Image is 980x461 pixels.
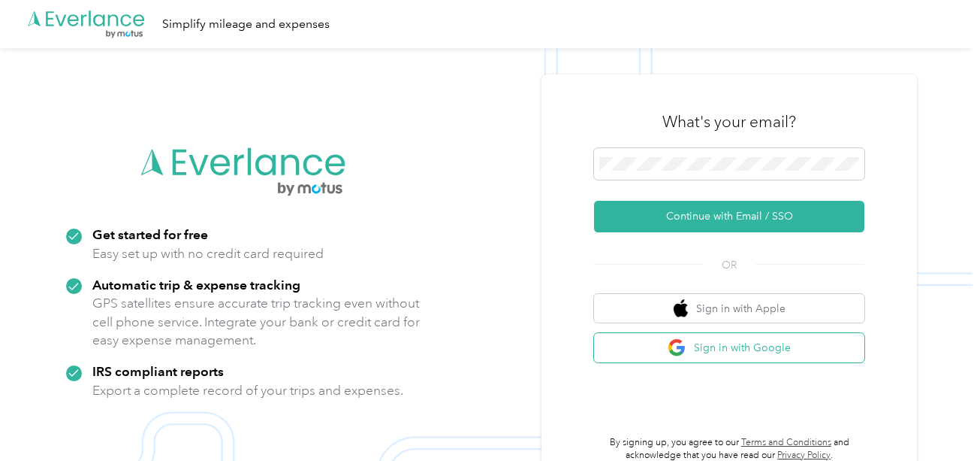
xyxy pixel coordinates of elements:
[594,294,864,323] button: apple logoSign in with Apple
[674,299,689,318] img: apple logo
[92,294,421,350] p: GPS satellites ensure accurate trip tracking even without cell phone service. Integrate your bank...
[92,381,403,400] p: Export a complete record of your trips and expenses.
[896,377,980,461] iframe: Everlance-gr Chat Button Frame
[162,15,330,34] div: Simplify mileage and expenses
[92,277,300,293] strong: Automatic trip & expense tracking
[703,257,755,273] span: OR
[741,437,831,448] a: Terms and Conditions
[777,450,831,461] a: Privacy Policy
[662,111,796,132] h3: What's your email?
[668,338,686,357] img: google logo
[594,333,864,362] button: google logoSign in with Google
[594,201,864,232] button: Continue with Email / SSO
[92,363,224,379] strong: IRS compliant reports
[92,226,208,242] strong: Get started for free
[92,244,324,263] p: Easy set up with no credit card required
